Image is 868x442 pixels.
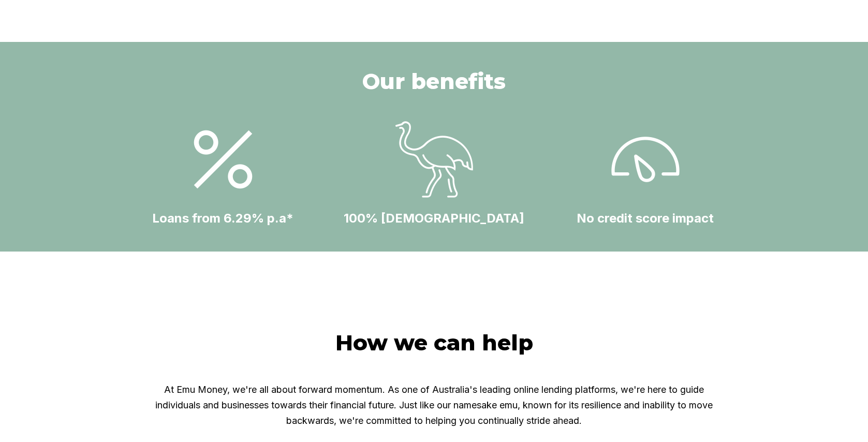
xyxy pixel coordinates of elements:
[362,68,506,95] h2: Our benefits
[344,211,524,226] h4: 100% [DEMOGRAPHIC_DATA]
[335,329,533,356] h2: How we can help
[577,211,714,226] h4: No credit score impact
[607,121,684,198] img: Loans from 6.29% p.a*
[184,121,262,198] img: Loans from 6.29% p.a*
[395,121,473,198] img: Loans from 6.29% p.a*
[152,211,293,226] h4: Loans from 6.29% p.a*
[144,382,724,429] p: At Emu Money, we're all about forward momentum. As one of Australia's leading online lending plat...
